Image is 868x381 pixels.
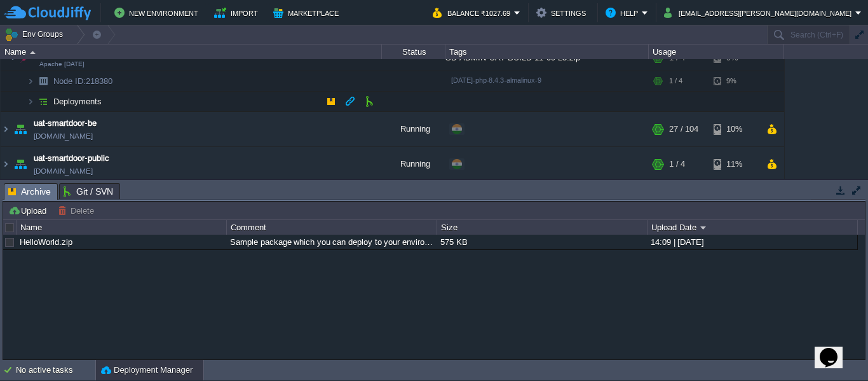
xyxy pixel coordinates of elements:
[11,112,29,146] img: AMDAwAAAACH5BAEAAAAALAAAAAABAAEAAAICRAEAOw==
[16,360,95,380] div: No active tasks
[8,205,50,216] button: Upload
[714,112,755,146] div: 10%
[4,5,91,21] img: CloudJiffy
[669,112,698,146] div: 27 / 104
[433,5,514,20] button: Balance ₹1027.69
[34,165,93,177] a: [DOMAIN_NAME]
[27,71,34,91] img: AMDAwAAAACH5BAEAAAAALAAAAAABAAEAAAICRAEAOw==
[273,5,342,20] button: Marketplace
[815,330,855,368] iframe: chat widget
[34,92,52,111] img: AMDAwAAAACH5BAEAAAAALAAAAAABAAEAAAICRAEAOw==
[27,92,34,111] img: AMDAwAAAACH5BAEAAAAALAAAAAABAAEAAAICRAEAOw==
[34,117,97,130] a: uat-smartdoor-be
[227,220,437,235] div: Comment
[1,112,11,146] img: AMDAwAAAACH5BAEAAAAALAAAAAABAAEAAAICRAEAOw==
[17,220,226,235] div: Name
[52,76,114,87] span: 218380
[34,130,93,142] a: [DOMAIN_NAME]
[39,60,85,68] span: Apache [DATE]
[382,147,445,181] div: Running
[8,184,51,200] span: Archive
[53,76,86,86] span: Node ID:
[64,184,113,199] span: Git / SVN
[382,112,445,146] div: Running
[648,235,857,249] div: 14:09 | [DATE]
[714,71,755,91] div: 9%
[114,5,202,20] button: New Environment
[1,45,381,59] div: Name
[648,220,857,235] div: Upload Date
[20,237,72,247] a: HelloWorld.zip
[669,71,682,91] div: 1 / 4
[446,45,648,59] div: Tags
[52,76,114,87] a: Node ID:218380
[227,235,436,249] div: Sample package which you can deploy to your environment. Feel free to delete and upload a package...
[438,220,647,235] div: Size
[714,147,755,181] div: 11%
[664,5,855,20] button: [EMAIL_ADDRESS][PERSON_NAME][DOMAIN_NAME]
[11,147,29,181] img: AMDAwAAAACH5BAEAAAAALAAAAAABAAEAAAICRAEAOw==
[383,45,445,59] div: Status
[214,5,262,20] button: Import
[58,205,98,216] button: Delete
[34,71,52,91] img: AMDAwAAAACH5BAEAAAAALAAAAAABAAEAAAICRAEAOw==
[649,45,783,59] div: Usage
[52,96,104,107] a: Deployments
[34,152,109,165] a: uat-smartdoor-public
[536,5,590,20] button: Settings
[669,147,685,181] div: 1 / 4
[101,364,193,377] button: Deployment Manager
[451,76,541,84] span: [DATE]-php-8.4.3-almalinux-9
[30,51,36,54] img: AMDAwAAAACH5BAEAAAAALAAAAAABAAEAAAICRAEAOw==
[1,147,11,181] img: AMDAwAAAACH5BAEAAAAALAAAAAABAAEAAAICRAEAOw==
[606,5,642,20] button: Help
[437,235,646,249] div: 575 KB
[4,25,67,43] button: Env Groups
